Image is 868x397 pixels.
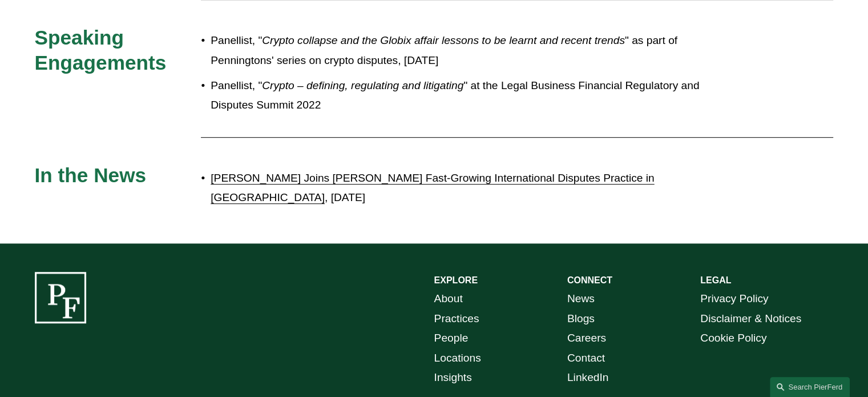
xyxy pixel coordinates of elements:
[211,76,733,115] p: Panellist, " " at the Legal Business Financial Regulatory and Disputes Summit 2022
[700,328,766,348] a: Cookie Policy
[770,377,850,397] a: Search this site
[262,34,625,46] em: Crypto collapse and the Globix affair lessons to be learnt and recent trends
[35,164,147,186] span: In the News
[434,328,469,348] a: People
[434,348,481,368] a: Locations
[567,328,606,348] a: Careers
[700,309,801,329] a: Disclaimer & Notices
[434,289,463,309] a: About
[567,309,595,329] a: Blogs
[567,348,605,368] a: Contact
[35,26,167,74] span: Speaking Engagements
[567,275,612,285] strong: CONNECT
[211,31,733,70] p: Panellist, " " as part of Penningtons' series on crypto disputes, [DATE]
[567,289,595,309] a: News
[211,169,733,208] p: , [DATE]
[434,275,478,285] strong: EXPLORE
[434,368,472,388] a: Insights
[211,172,654,204] a: [PERSON_NAME] Joins [PERSON_NAME] Fast-Growing International Disputes Practice in [GEOGRAPHIC_DATA]
[434,309,479,329] a: Practices
[700,275,731,285] strong: LEGAL
[700,289,768,309] a: Privacy Policy
[262,79,463,91] em: Crypto – defining, regulating and litigating
[567,368,609,388] a: LinkedIn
